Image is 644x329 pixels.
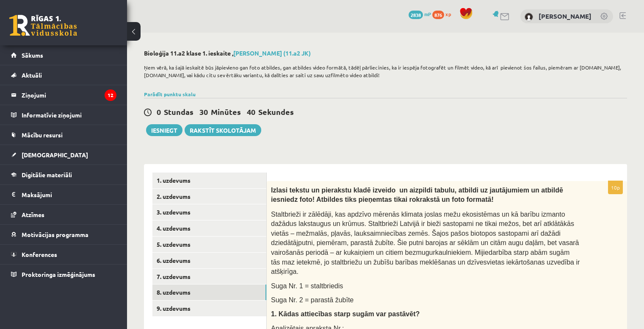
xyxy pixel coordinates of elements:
a: [DEMOGRAPHIC_DATA] [11,145,116,164]
a: Rīgas 1. Tālmācības vidusskola [9,15,77,36]
p: Ņem vērā, ka šajā ieskaitē būs jāpievieno gan foto atbildes, gan atbildes video formātā, tādēļ pā... [144,64,623,79]
legend: Ziņojumi [22,85,116,105]
a: Konferences [11,245,116,264]
a: Ziņojumi12 [11,85,116,105]
a: 6. uzdevums [152,253,266,268]
a: Mācību resursi [11,125,116,145]
a: Digitālie materiāli [11,165,116,184]
span: 0 [157,107,161,117]
a: [PERSON_NAME] [539,12,591,20]
span: 2838 [409,11,423,19]
a: Parādīt punktu skalu [144,91,196,98]
a: 9. uzdevums [152,301,266,316]
span: Suga Nr. 1 = staltbriedis [271,282,343,290]
span: Motivācijas programma [22,231,88,238]
span: [DEMOGRAPHIC_DATA] [22,151,88,159]
a: 5. uzdevums [152,237,266,252]
span: xp [445,11,451,17]
img: Annija Maslovska [525,13,533,21]
span: Digitālie materiāli [22,171,72,178]
button: Iesniegt [146,124,182,136]
a: Maksājumi [11,185,116,204]
span: Sākums [22,51,43,59]
a: Rakstīt skolotājam [185,124,261,136]
span: mP [424,11,431,17]
span: Proktoringa izmēģinājums [22,270,95,278]
span: Suga Nr. 2 = parastā žubīte [271,296,354,304]
h2: Bioloģija 11.a2 klase 1. ieskaite , [144,50,627,57]
span: Minūtes [211,107,241,117]
a: Atzīmes [11,205,116,224]
span: 1. Kādas attiecības starp sugām var pastāvēt? [271,310,420,318]
a: 876 xp [432,11,455,17]
a: 1. uzdevums [152,173,266,188]
a: 2838 mP [409,11,431,17]
span: Sekundes [258,107,294,117]
a: Motivācijas programma [11,225,116,244]
span: 30 [199,107,208,117]
span: Mācību resursi [22,131,63,139]
a: [PERSON_NAME] (11.a2 JK) [233,49,311,57]
p: 10p [608,181,623,194]
span: Izlasi tekstu un pierakstu kladē izveido un aizpildi tabulu, atbildi uz jautājumiem un atbildē ie... [271,187,563,203]
a: 7. uzdevums [152,269,266,284]
a: Aktuāli [11,65,116,85]
legend: Maksājumi [22,185,116,204]
a: 8. uzdevums [152,284,266,300]
a: 2. uzdevums [152,189,266,204]
span: Atzīmes [22,211,44,218]
span: Aktuāli [22,71,42,79]
legend: Informatīvie ziņojumi [22,105,116,125]
a: Proktoringa izmēģinājums [11,265,116,284]
a: Sākums [11,45,116,65]
a: 4. uzdevums [152,220,266,236]
span: 40 [247,107,255,117]
span: Konferences [22,251,57,258]
a: Informatīvie ziņojumi [11,105,116,125]
span: Stundas [164,107,193,117]
span: Staltbrieži ir zālēdāji, kas apdzīvo mērenās klimata joslas mežu ekosistēmas un kā barību izmanto... [271,211,580,276]
span: 876 [432,11,444,19]
i: 12 [105,89,116,101]
a: 3. uzdevums [152,204,266,220]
